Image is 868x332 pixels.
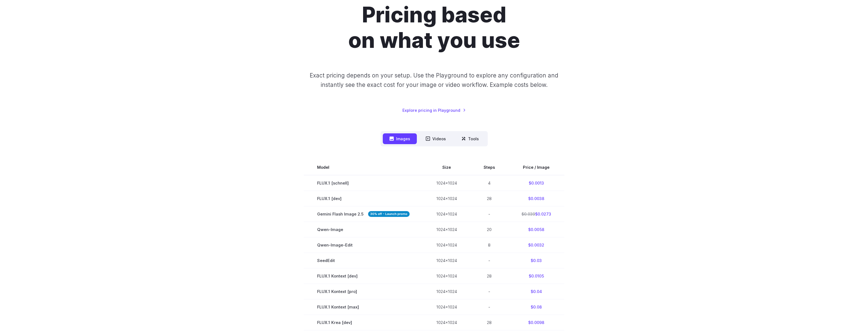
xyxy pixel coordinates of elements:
td: $0.08 [508,299,564,315]
td: FLUX.1 [schnell] [304,175,423,191]
button: Images [383,133,417,144]
td: $0.04 [508,284,564,299]
td: 1024x1024 [423,206,470,222]
button: Videos [419,133,453,144]
td: - [470,253,508,268]
strong: 30% off - Launch promo [368,211,410,217]
td: SeedEdit [304,253,423,268]
h1: Pricing based on what you use [280,2,588,53]
td: - [470,299,508,315]
td: 1024x1024 [423,191,470,206]
p: Exact pricing depends on your setup. Use the Playground to explore any configuration and instantl... [299,71,569,89]
td: 28 [470,191,508,206]
button: Tools [455,133,486,144]
td: Qwen-Image-Edit [304,237,423,253]
td: Qwen-Image [304,222,423,237]
td: FLUX.1 [dev] [304,191,423,206]
td: 1024x1024 [423,268,470,284]
td: FLUX.1 Kontext [pro] [304,284,423,299]
td: 4 [470,175,508,191]
td: 1024x1024 [423,175,470,191]
td: 1024x1024 [423,315,470,330]
td: 1024x1024 [423,222,470,237]
td: $0.0032 [508,237,564,253]
td: FLUX.1 Kontext [dev] [304,268,423,284]
th: Steps [470,160,508,175]
th: Size [423,160,470,175]
td: 1024x1024 [423,237,470,253]
td: - [470,284,508,299]
td: 1024x1024 [423,284,470,299]
td: $0.0058 [508,222,564,237]
td: 20 [470,222,508,237]
td: 1024x1024 [423,299,470,315]
td: - [470,206,508,222]
td: $0.03 [508,253,564,268]
td: $0.0098 [508,315,564,330]
td: FLUX.1 Kontext [max] [304,299,423,315]
td: 8 [470,237,508,253]
th: Model [304,160,423,175]
th: Price / Image [508,160,564,175]
td: $0.0105 [508,268,564,284]
td: $0.0273 [508,206,564,222]
td: FLUX.1 Krea [dev] [304,315,423,330]
td: 1024x1024 [423,253,470,268]
td: $0.0038 [508,191,564,206]
a: Explore pricing in Playground [402,107,466,113]
span: Gemini Flash Image 2.5 [317,211,410,217]
td: 28 [470,315,508,330]
td: 28 [470,268,508,284]
td: $0.0013 [508,175,564,191]
s: $0.039 [522,212,535,216]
